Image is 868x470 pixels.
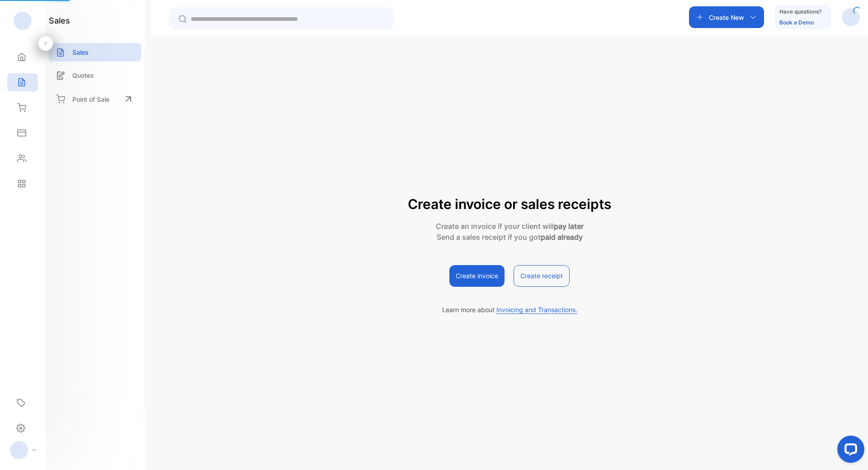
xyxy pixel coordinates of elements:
[442,305,577,314] p: Learn more about
[449,265,505,287] button: Create invoice
[72,71,94,80] p: Quotes
[49,89,141,109] a: Point of Sale
[408,194,611,214] p: Create invoice or sales receipts
[830,432,868,470] iframe: LiveChat chat widget
[779,7,821,16] p: Have questions?
[779,19,814,26] a: Book a Demo
[514,265,570,287] button: Create receipt
[49,14,70,27] h1: sales
[72,95,109,104] p: Point of Sale
[496,306,577,314] span: Invoicing and Transactions.
[72,47,89,57] p: Sales
[541,233,583,242] strong: paid already
[49,43,141,62] a: Sales
[408,221,611,232] p: Create an invoice if your client will
[49,66,141,85] a: Quotes
[709,13,744,22] p: Create New
[408,232,611,242] p: Send a sales receipt if you got
[689,6,764,28] button: Create New
[554,222,584,231] strong: pay later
